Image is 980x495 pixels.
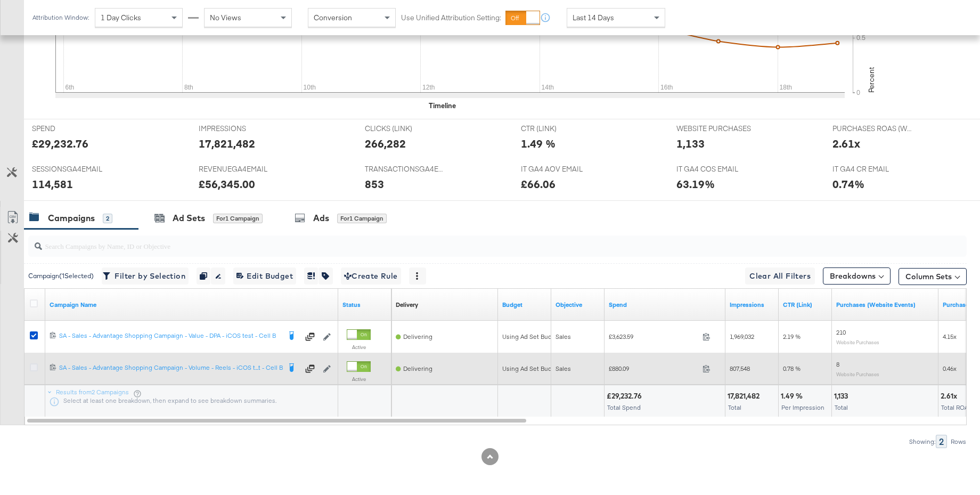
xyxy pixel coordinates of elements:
[745,267,815,285] button: Clear All Filters
[502,364,561,373] div: Using Ad Set Budget
[401,13,501,23] label: Use Unified Attribution Setting:
[59,363,280,372] div: SA - Sales - Advantage Shopping Campaign - Volume - Reels - iCOS t...t - Cell B
[236,270,293,283] span: Edit Budget
[32,164,112,174] span: SESSIONSGA4EMAIL
[521,176,556,192] div: £66.06
[102,267,189,285] button: Filter by Selection
[365,136,406,151] div: 266,282
[867,67,876,93] text: Percent
[32,14,89,21] div: Attribution Window:
[42,231,881,252] input: Search Campaigns by Name, ID or Objective
[783,364,801,372] span: 0.78 %
[832,164,912,174] span: IT GA4 CR EMAIL
[941,391,960,401] div: 2.61x
[521,164,601,174] span: IT GA4 AOV EMAIL
[173,212,205,224] div: Ad Sets
[728,403,741,411] span: Total
[32,136,88,151] div: £29,232.76
[783,332,801,340] span: 2.19 %
[573,13,614,22] span: Last 14 Days
[836,339,879,345] sub: Website Purchases
[347,376,371,383] label: Active
[950,438,967,445] div: Rows
[783,301,828,309] a: The number of clicks received on a link in your ad divided by the number of impressions.
[609,332,698,340] span: £3,623.59
[396,301,418,309] a: Reflects the ability of your Ad Campaign to achieve delivery based on ad states, schedule and bud...
[105,270,185,283] span: Filter by Selection
[403,364,432,372] span: Delivering
[521,136,556,151] div: 1.49 %
[936,435,947,448] div: 2
[609,364,698,372] span: £880.09
[403,332,432,340] span: Delivering
[365,176,384,192] div: 853
[365,164,445,174] span: TRANSACTIONSGA4EMAIL
[556,364,571,372] span: Sales
[823,267,891,285] button: Breakdowns
[730,364,750,372] span: 807,548
[521,124,601,134] span: CTR (LINK)
[199,124,279,134] span: IMPRESSIONS
[213,214,263,223] div: for 1 Campaign
[199,176,255,192] div: £56,345.00
[836,328,846,336] span: 210
[210,13,241,22] span: No Views
[730,332,754,340] span: 1,969,032
[59,363,280,374] a: SA - Sales - Advantage Shopping Campaign - Volume - Reels - iCOS t...t - Cell B
[832,176,864,192] div: 0.74%
[556,332,571,340] span: Sales
[834,391,851,401] div: 1,133
[233,267,296,285] button: Edit Budget
[676,164,756,174] span: IT GA4 COS EMAIL
[781,403,824,411] span: Per Impression
[832,124,912,134] span: PURCHASES ROAS (WEBSITE EVENTS)
[728,391,763,401] div: 17,821,482
[341,267,401,285] button: Create Rule
[943,332,957,340] span: 4.15x
[836,360,839,368] span: 8
[781,391,806,401] div: 1.49 %
[836,301,934,309] a: The number of times a purchase was made tracked by your Custom Audience pixel on your website aft...
[429,101,456,111] div: Timeline
[59,331,280,342] a: SA - Sales - Advantage Shopping Campaign - Value - DPA - iCOS test - Cell B
[32,124,112,134] span: SPEND
[342,301,387,309] a: Shows the current state of your Ad Campaign.
[899,268,967,285] button: Column Sets
[941,403,972,411] span: Total ROAS
[943,364,957,372] span: 0.46x
[313,212,329,224] div: Ads
[832,136,860,151] div: 2.61x
[337,214,387,223] div: for 1 Campaign
[676,124,756,134] span: WEBSITE PURCHASES
[835,403,848,411] span: Total
[50,301,334,309] a: Your campaign name.
[314,13,352,22] span: Conversion
[676,176,715,192] div: 63.19%
[676,136,705,151] div: 1,133
[199,136,255,151] div: 17,821,482
[836,371,879,377] sub: Website Purchases
[502,332,561,341] div: Using Ad Set Budget
[396,301,418,309] div: Delivery
[749,270,811,283] span: Clear All Filters
[365,124,445,134] span: CLICKS (LINK)
[32,176,73,192] div: 114,581
[607,391,645,401] div: £29,232.76
[101,13,141,22] span: 1 Day Clicks
[103,214,112,223] div: 2
[28,271,94,281] div: Campaign ( 1 Selected)
[730,301,774,309] a: The number of times your ad was served. On mobile apps an ad is counted as served the first time ...
[502,301,547,309] a: The maximum amount you're willing to spend on your ads, on average each day or over the lifetime ...
[609,301,721,309] a: The total amount spent to date.
[48,212,95,224] div: Campaigns
[59,331,280,340] div: SA - Sales - Advantage Shopping Campaign - Value - DPA - iCOS test - Cell B
[607,403,641,411] span: Total Spend
[556,301,600,309] a: Your campaign's objective.
[344,270,398,283] span: Create Rule
[199,164,279,174] span: REVENUEGA4EMAIL
[347,344,371,351] label: Active
[909,438,936,445] div: Showing:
